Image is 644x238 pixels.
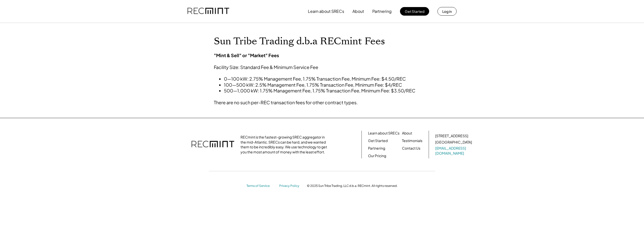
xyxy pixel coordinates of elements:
li: 500—1,000 kW: 1.75% Management Fee, 1.75% Transaction Fee, Minimum Fee: $3.50/REC [224,88,415,93]
a: Testimonials [402,138,422,143]
img: recmint-logotype%403x.png [191,136,234,153]
li: 100—500 kW: 2.5% Management Fee, 1.75% Transaction Fee, Minimum Fee: $4/REC [224,82,415,88]
div: [GEOGRAPHIC_DATA] [435,140,472,145]
a: Get Started [368,138,388,143]
a: [EMAIL_ADDRESS][DOMAIN_NAME] [435,146,473,156]
div: [STREET_ADDRESS] [435,133,468,139]
div: Facility Size: Standard Fee & Minimum Service Fee There are no such per-REC transaction fees for ... [214,52,415,106]
a: Our Pricing [368,153,386,158]
a: Contact Us [402,146,420,151]
button: Get Started [400,7,429,16]
img: recmint-logotype%403x.png [187,3,229,20]
a: Partnering [368,146,385,151]
div: © 2025 Sun Tribe Trading, LLC d.b.a. RECmint. All rights reserved. [307,184,397,188]
button: Learn about SRECs [308,6,344,16]
li: 0—100 kW: 2.75% Management Fee, 1.75% Transaction Fee, Minimum Fee: $4.50/REC [224,76,415,82]
strong: "Mint & Sell" or "Market" Fees [214,52,279,58]
a: Learn about SRECs [368,131,399,136]
a: Privacy Policy [279,184,302,188]
a: About [402,131,412,136]
h1: Sun Tribe Trading d.b.a RECmint Fees [214,36,430,47]
button: Log in [437,7,457,16]
a: Terms of Service [247,184,274,188]
button: Partnering [372,6,392,16]
button: About [352,6,364,16]
div: RECmint is the fastest-growing SREC aggregator in the mid-Atlantic. SRECs can be hard, and we wan... [240,135,330,154]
